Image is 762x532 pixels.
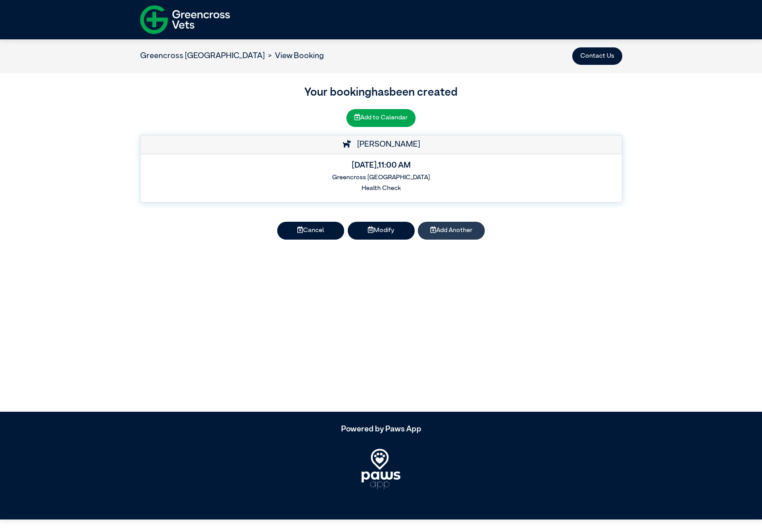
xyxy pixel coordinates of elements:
button: Cancel [277,222,344,240]
nav: breadcrumb [140,50,324,62]
img: PawsApp [362,449,400,489]
button: Modify [348,222,415,240]
a: Greencross [GEOGRAPHIC_DATA] [140,52,265,60]
button: Contact Us [572,47,622,65]
h3: Your booking has been created [140,84,622,101]
img: f-logo [140,2,230,37]
button: Add to Calendar [346,109,416,127]
h6: Greencross [GEOGRAPHIC_DATA] [147,174,615,182]
button: Add Another [418,222,485,240]
h6: Health Check [147,185,615,192]
h5: Powered by Paws App [140,425,622,435]
h5: [DATE] , 11:00 AM [147,161,615,171]
span: [PERSON_NAME] [353,140,420,148]
li: View Booking [265,50,324,62]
